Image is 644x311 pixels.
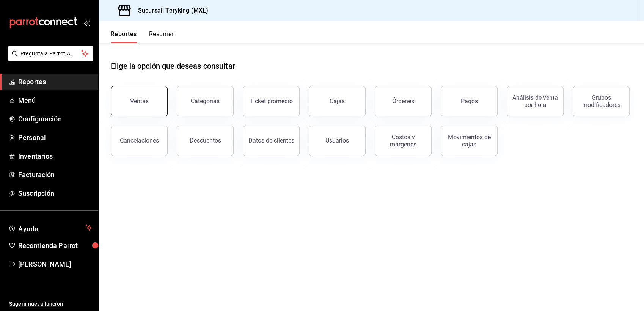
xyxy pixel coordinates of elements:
[20,50,82,58] span: Pregunta a Parrot AI
[243,126,300,156] button: Datos de clientes
[330,97,345,105] div: Cajas
[380,134,427,148] div: Costos y márgenes
[111,126,168,156] button: Cancelaciones
[130,97,149,105] div: Ventas
[18,188,92,198] span: Suscripción
[309,86,366,116] button: Cajas
[132,6,208,15] h3: Sucursal: Teryking (MXL)
[18,95,92,105] span: Menú
[111,30,175,43] div: navigation tabs
[392,97,414,105] div: Órdenes
[250,97,293,105] div: Ticket promedio
[191,97,220,105] div: Categorías
[111,30,137,43] button: Reportes
[18,223,82,232] span: Ayuda
[190,137,221,144] div: Descuentos
[446,134,493,148] div: Movimientos de cajas
[375,126,432,156] button: Costos y márgenes
[309,126,366,156] button: Usuarios
[441,126,498,156] button: Movimientos de cajas
[9,300,92,308] span: Sugerir nueva función
[441,86,498,116] button: Pagos
[578,94,625,108] div: Grupos modificadores
[149,30,175,43] button: Resumen
[120,137,159,144] div: Cancelaciones
[375,86,432,116] button: Órdenes
[177,86,234,116] button: Categorías
[177,126,234,156] button: Descuentos
[111,86,168,116] button: Ventas
[18,77,92,87] span: Reportes
[461,97,478,105] div: Pagos
[507,86,564,116] button: Análisis de venta por hora
[18,240,92,251] span: Recomienda Parrot
[573,86,630,116] button: Grupos modificadores
[243,86,300,116] button: Ticket promedio
[83,20,90,26] button: open_drawer_menu
[248,137,294,144] div: Datos de clientes
[111,60,235,72] h1: Elige la opción que deseas consultar
[18,170,92,180] span: Facturación
[18,132,92,143] span: Personal
[18,114,92,124] span: Configuración
[5,55,93,63] a: Pregunta a Parrot AI
[18,151,92,161] span: Inventarios
[325,137,349,144] div: Usuarios
[18,259,92,269] span: [PERSON_NAME]
[8,46,93,61] button: Pregunta a Parrot AI
[512,94,559,108] div: Análisis de venta por hora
